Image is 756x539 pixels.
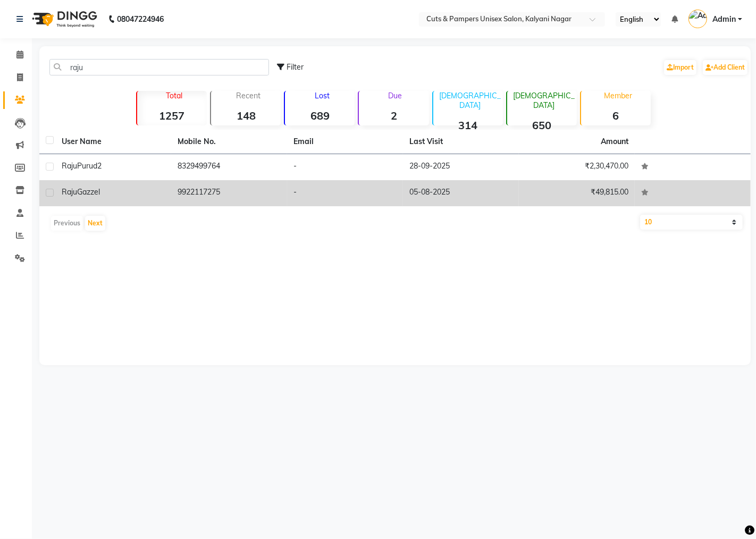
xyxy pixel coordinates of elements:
a: Add Client [703,60,747,75]
span: Raju [62,187,77,197]
strong: 6 [581,109,651,122]
p: Total [141,91,207,100]
p: Member [585,91,651,100]
input: Search by Name/Mobile/Email/Code [49,59,269,75]
td: ₹2,30,470.00 [519,154,635,180]
a: Import [664,60,696,75]
span: Admin [712,14,736,25]
span: Filter [287,62,304,72]
td: 28-09-2025 [403,154,519,180]
strong: 650 [507,119,577,132]
th: Email [287,130,403,154]
td: 9922117275 [171,180,287,206]
p: [DEMOGRAPHIC_DATA] [511,91,577,110]
span: Raju [62,161,77,171]
span: Gazzel [77,187,100,197]
p: Due [361,91,429,100]
strong: 314 [433,119,503,132]
td: 8329499764 [171,154,287,180]
td: - [287,154,403,180]
p: Recent [215,91,281,100]
th: User Name [55,130,171,154]
p: Lost [289,91,355,100]
img: Admin [688,10,707,28]
td: - [287,180,403,206]
th: Last Visit [403,130,519,154]
strong: 2 [359,109,429,122]
button: Next [85,216,105,231]
td: 05-08-2025 [403,180,519,206]
img: logo [27,4,100,34]
th: Mobile No. [171,130,287,154]
td: ₹49,815.00 [519,180,635,206]
strong: 1257 [137,109,207,122]
b: 08047224946 [117,4,164,34]
strong: 148 [211,109,281,122]
th: Amount [594,130,635,154]
span: Purud2 [77,161,102,171]
p: [DEMOGRAPHIC_DATA] [438,91,503,110]
strong: 689 [285,109,355,122]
